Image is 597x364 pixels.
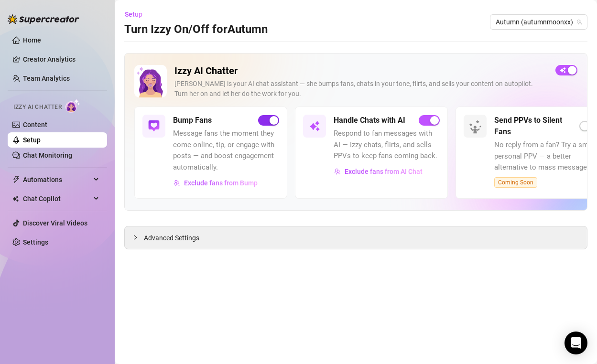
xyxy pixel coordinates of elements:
[13,103,62,112] span: Izzy AI Chatter
[125,11,142,18] span: Setup
[23,191,91,206] span: Chat Copilot
[174,65,548,77] h2: Izzy AI Chatter
[173,175,258,191] button: Exclude fans from Bump
[345,168,423,175] span: Exclude fans from AI Chat
[12,176,20,183] span: thunderbolt
[23,52,99,67] a: Creator Analytics
[334,164,423,179] button: Exclude fans from AI Chat
[496,15,582,29] span: Autumn (autumnmoonxx)
[173,128,279,173] span: Message fans the moment they come online, tip, or engage with posts — and boost engagement automa...
[23,36,41,44] a: Home
[564,332,587,354] div: Open Intercom Messenger
[144,233,199,243] span: Advanced Settings
[469,120,484,135] img: silent-fans-ppv-o-N6Mmdf.svg
[132,235,138,240] span: collapsed
[65,99,80,113] img: AI Chatter
[184,179,258,187] span: Exclude fans from Bump
[309,120,320,132] img: svg%3e
[334,168,341,175] img: svg%3e
[134,65,167,97] img: Izzy AI Chatter
[494,115,579,138] h5: Send PPVs to Silent Fans
[148,120,160,132] img: svg%3e
[23,151,72,159] a: Chat Monitoring
[124,7,150,22] button: Setup
[8,14,79,24] img: logo-BBDzfeDw.svg
[132,232,144,243] div: collapsed
[23,121,47,128] a: Content
[174,79,548,99] div: [PERSON_NAME] is your AI chat assistant — she bumps fans, chats in your tone, flirts, and sells y...
[23,219,87,227] a: Discover Viral Videos
[23,238,48,246] a: Settings
[494,177,537,188] span: Coming Soon
[23,136,41,144] a: Setup
[174,180,180,186] img: svg%3e
[576,19,582,25] span: team
[12,195,19,202] img: Chat Copilot
[173,115,212,126] h5: Bump Fans
[23,172,91,187] span: Automations
[23,75,70,82] a: Team Analytics
[334,115,405,126] h5: Handle Chats with AI
[334,128,440,162] span: Respond to fan messages with AI — Izzy chats, flirts, and sells PPVs to keep fans coming back.
[124,22,268,37] h3: Turn Izzy On/Off for Autumn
